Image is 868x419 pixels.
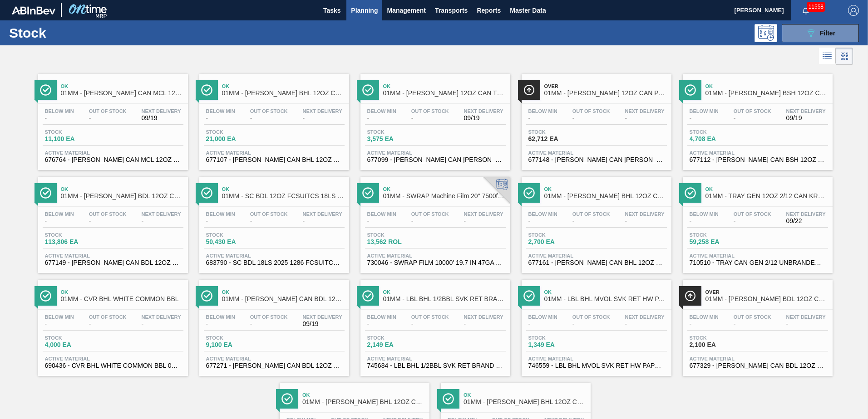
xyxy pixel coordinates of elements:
[690,259,826,266] span: 710510 - TRAY CAN GEN 2/12 UNBRANDED 12OZ NO PRT
[89,321,127,327] span: -
[544,83,667,89] span: Over
[142,321,181,327] span: -
[367,156,503,163] span: 677099 - CARR CAN BUD 12OZ TWNSTK 30/12 CAN 0724
[206,314,235,320] span: Below Min
[705,186,828,192] span: Ok
[367,136,431,142] span: 3,575 EA
[755,24,777,42] div: Programming: no user selected
[572,211,610,217] span: Out Of Stock
[625,218,665,224] span: -
[786,321,826,327] span: -
[206,259,342,266] span: 683790 - SC BDL 18LS 2025 1286 FCSUITCS 12OZ 1286
[734,218,771,224] span: -
[45,341,108,348] span: 4,000 EA
[40,84,51,96] img: Ícone
[89,211,127,217] span: Out Of Stock
[31,67,192,170] a: ÍconeOk01MM - [PERSON_NAME] CAN MCL 12OZ TWNSTK 30/12 CANBelow Min-Out Of Stock-Next Delivery09/1...
[192,273,354,376] a: ÍconeOk01MM - [PERSON_NAME] CAN BDL 12OZ PATRIOTS TWNSTK 30/12Below Min-Out Of Stock-Next Deliver...
[383,90,506,97] span: 01MM - CARR BUD 12OZ CAN TWNSTK 30/12 CAN
[411,108,449,114] span: Out Of Stock
[61,289,183,295] span: Ok
[303,115,342,122] span: -
[528,362,665,369] span: 746559 - LBL BHL MVOL SVK RET HW PAPER 0518 #3 4.
[528,321,557,327] span: -
[367,239,431,245] span: 13,562 ROL
[302,392,425,398] span: Ok
[572,218,610,224] span: -
[528,314,557,320] span: Below Min
[367,115,396,122] span: -
[786,314,826,320] span: Next Delivery
[367,211,396,217] span: Below Min
[464,314,503,320] span: Next Delivery
[45,108,74,114] span: Below Min
[367,218,396,224] span: -
[734,108,771,114] span: Out Of Stock
[690,314,719,320] span: Below Min
[464,321,503,327] span: -
[222,90,345,97] span: 01MM - CARR BHL 12OZ CAN TWNSTK 30/12 CAN AQUEOUS
[303,211,342,217] span: Next Delivery
[690,321,719,327] span: -
[89,314,127,320] span: Out Of Stock
[690,115,719,122] span: -
[206,232,270,238] span: Stock
[250,321,288,327] span: -
[40,187,51,199] img: Ícone
[690,232,753,238] span: Stock
[142,115,181,122] span: 09/19
[690,108,719,114] span: Below Min
[61,193,183,200] span: 01MM - CARR BDL 12OZ CAN CAN PK 12/12 CAN
[303,108,342,114] span: Next Delivery
[411,314,449,320] span: Out Of Stock
[791,4,820,17] button: Notifications
[367,129,431,135] span: Stock
[528,156,665,163] span: 677148 - CARR CAN BUD 12OZ FOH ALWAYS CAN PK 12/1
[690,362,826,369] span: 677329 - CARR CAN BDL 12OZ NEW HAMP TWNSTK 30/12
[281,393,293,404] img: Ícone
[206,253,342,258] span: Active Material
[362,187,374,199] img: Ícone
[528,136,592,142] span: 62,712 EA
[89,115,127,122] span: -
[142,211,181,217] span: Next Delivery
[676,273,837,376] a: ÍconeOver01MM - [PERSON_NAME] BDL 12OZ CAN 30/12 CAN PK - [US_STATE] NCAA PROMOBelow Min-Out Of S...
[322,5,342,16] span: Tasks
[848,5,859,16] img: Logout
[201,187,212,199] img: Ícone
[45,232,108,238] span: Stock
[411,218,449,224] span: -
[142,314,181,320] span: Next Delivery
[625,115,665,122] span: -
[685,84,696,96] img: Ícone
[690,156,826,163] span: 677112 - CARR CAN BSH 12OZ TWNSTK 30/12 CAN 0724
[625,314,665,320] span: Next Delivery
[544,90,667,97] span: 01MM - CARR BUD 12OZ CAN PK 12/12 MILITARY PROMO
[544,289,667,295] span: Ok
[192,170,354,273] a: ÍconeOk01MM - SC BDL 12OZ FCSUITCS 18LS HULK HANDLE - AQUEOUS COATINGBelow Min-Out Of Stock-Next ...
[734,321,771,327] span: -
[705,289,828,295] span: Over
[367,314,396,320] span: Below Min
[819,48,836,65] div: List Vision
[690,239,753,245] span: 59,258 EA
[367,321,396,327] span: -
[45,115,74,122] span: -
[464,211,503,217] span: Next Delivery
[45,211,74,217] span: Below Min
[222,296,345,302] span: 01MM - CARR CAN BDL 12OZ PATRIOTS TWNSTK 30/12
[572,108,610,114] span: Out Of Stock
[464,108,503,114] span: Next Delivery
[690,341,753,348] span: 2,100 EA
[367,259,503,266] span: 730046 - SWRAP FILM 10000' 19.7 IN 47GA MACH NO S
[367,253,503,258] span: Active Material
[367,356,503,361] span: Active Material
[367,150,503,156] span: Active Material
[45,150,181,156] span: Active Material
[367,335,431,341] span: Stock
[45,156,181,163] span: 676764 - CARR CAN MCL 12OZ TWNSTK 30/12 CAN 0723
[690,136,753,142] span: 4,708 EA
[820,29,835,37] span: Filter
[515,67,676,170] a: ÍconeOver01MM - [PERSON_NAME] 12OZ CAN PK 12/12 MILITARY PROMOBelow Min-Out Of Stock-Next Deliver...
[206,211,235,217] span: Below Min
